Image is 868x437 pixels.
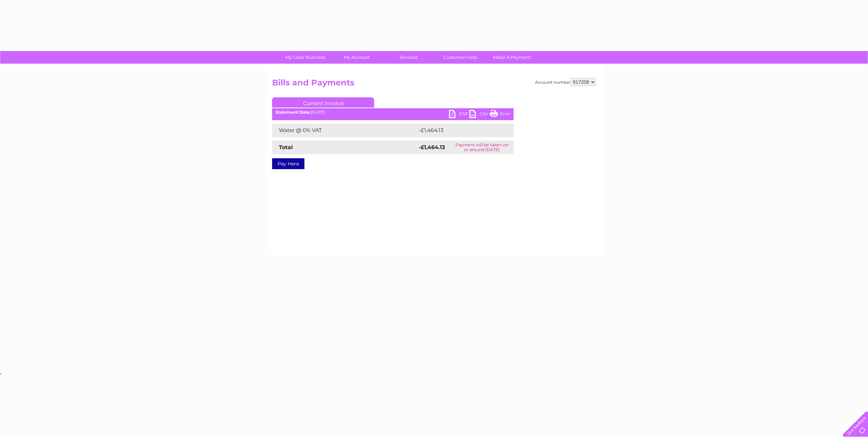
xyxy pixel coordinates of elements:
a: CSV [469,110,490,120]
b: Statement Date: [276,110,311,115]
strong: Total [279,144,293,150]
a: Make A Payment [484,51,540,64]
a: Current Invoice [272,97,374,108]
td: Payment will be taken on or around [DATE] [450,141,514,154]
strong: -£1,464.13 [419,144,445,150]
a: Customer Help [432,51,488,64]
a: My Clear Business [277,51,333,64]
td: Water @ 0% VAT [272,124,417,137]
div: Account number [535,78,596,86]
a: My Account [329,51,385,64]
a: Services [381,51,437,64]
a: Print [490,110,510,120]
a: Pay Here [272,158,304,169]
a: PDF [449,110,469,120]
h2: Bills and Payments [272,78,596,91]
td: -£1,464.13 [417,124,503,137]
div: [DATE] [272,110,514,115]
